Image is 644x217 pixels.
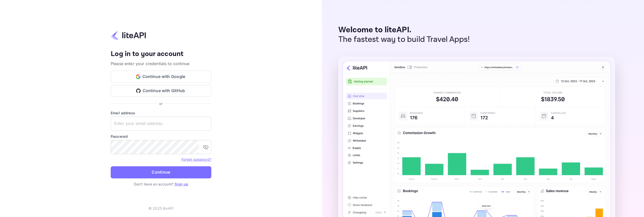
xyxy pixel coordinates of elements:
[111,110,211,116] label: Email address
[181,157,211,161] a: Forget password?
[159,101,163,106] p: or
[111,61,211,67] p: Please enter your credentials to continue
[111,85,211,97] button: Continue with GitHub
[201,142,211,152] button: toggle password visibility
[148,206,174,211] p: © 2025 liteAPI
[111,166,211,178] button: Continue
[111,71,211,83] button: Continue with Google
[338,35,470,44] p: The fastest way to build Travel Apps!
[111,134,211,139] label: Password
[111,181,211,187] p: Don't have an account?
[111,30,146,40] img: liteapi
[111,117,211,131] input: Enter your email address
[175,182,188,186] a: Sign up
[111,50,211,59] h4: Log in to your account
[338,25,470,35] p: Welcome to liteAPI.
[181,157,211,162] a: Forget password?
